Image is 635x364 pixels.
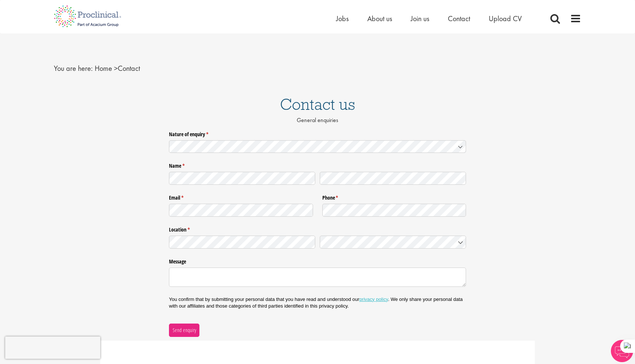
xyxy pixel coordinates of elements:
[169,296,466,309] p: You confirm that by submitting your personal data that you have read and understood our . We only...
[611,340,633,362] img: Chatbot
[169,224,466,233] legend: Location
[489,14,522,23] a: Upload CV
[114,63,118,73] span: >
[169,128,466,138] label: Nature of enquiry
[320,172,466,185] input: Last
[169,160,466,170] legend: Name
[5,337,100,359] iframe: reCAPTCHA
[359,296,388,302] a: privacy policy
[169,172,315,185] input: First
[169,256,466,265] label: Message
[448,14,470,23] a: Contact
[95,63,140,73] span: Contact
[411,14,429,23] a: Join us
[367,14,392,23] a: About us
[169,192,313,201] label: Email
[172,326,196,334] span: Send enquiry
[320,236,466,249] input: Country
[169,236,315,249] input: State / Province / Region
[95,63,112,73] a: breadcrumb link to Home
[322,192,466,201] label: Phone
[54,63,93,73] span: You are here:
[336,14,349,23] a: Jobs
[169,324,199,337] button: Send enquiry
